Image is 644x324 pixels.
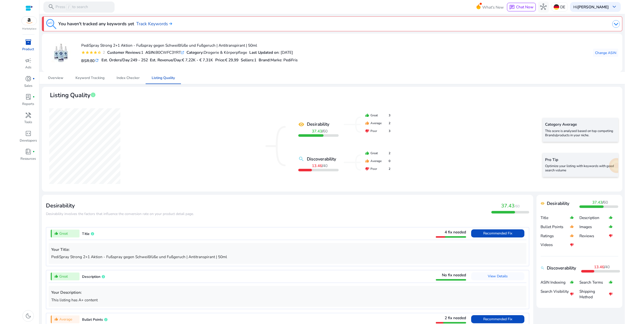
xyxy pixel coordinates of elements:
[24,84,32,89] p: Sales
[136,20,172,27] a: Track Keywords
[471,315,524,323] button: Recommended Fix
[25,313,32,319] span: dark_mode
[85,50,89,55] mat-icon: star
[609,287,613,301] mat-icon: thumb_down_alt
[59,274,68,279] span: Great
[323,128,328,134] span: 60
[225,57,238,63] span: € 29,99
[605,264,610,269] span: 40
[46,19,56,29] img: keyword-tracking.svg
[298,156,304,162] mat-icon: search
[307,121,329,127] b: Desirability
[365,129,369,133] mat-icon: thumb_down
[609,231,613,240] mat-icon: thumb_down_alt
[101,58,148,62] h5: Est. Orders/Day:
[186,49,247,55] div: Drogerie & Körperpflege
[365,121,390,125] div: Average
[501,202,515,209] span: 37.43
[117,76,140,80] span: Index Checker
[81,50,85,55] mat-icon: star
[365,159,390,163] div: Average
[59,317,72,322] span: Average
[81,57,99,63] h5: BSR:
[97,50,101,55] mat-icon: star_half
[25,65,31,70] p: Ads
[249,50,279,55] b: Last Updated on
[365,159,369,163] mat-icon: thumb_up
[25,57,32,64] span: campaign
[540,4,547,10] span: hub
[150,58,213,62] h5: Est. Revenue/Day:
[545,129,616,138] p: This score is analysed based on top competing Brands/products in your niche.
[593,49,618,57] button: Change ASIN
[312,128,322,134] b: 37.43
[82,317,103,322] span: Bullet Points
[82,231,90,236] span: Title
[54,231,58,235] mat-icon: thumb_up_alt
[25,112,32,119] span: handyman
[570,213,574,222] mat-icon: thumb_up_alt
[389,113,390,118] span: 3
[107,49,143,55] div: 1
[365,113,390,118] div: Great
[609,278,613,287] mat-icon: thumb_up_alt
[82,274,100,279] span: Description
[19,129,37,147] a: code_blocksDevelopers
[186,50,204,55] b: Category:
[19,111,37,129] a: handymanTools
[107,50,141,55] b: Customer Reviews:
[25,39,32,45] span: inventory_2
[22,47,34,52] p: Product
[471,272,524,280] button: View Details
[603,200,608,205] span: 60
[307,156,336,162] b: Discoverability
[145,50,155,55] b: ASIN:
[365,167,369,171] mat-icon: thumb_down
[101,49,105,55] div: 2
[570,240,574,249] mat-icon: thumb_down_alt
[389,151,390,155] span: 2
[577,4,609,10] b: [PERSON_NAME]
[19,56,37,74] a: campaignAds
[547,265,576,271] b: Discoverability
[90,92,96,98] span: info
[594,264,610,269] span: /
[445,229,466,235] span: 4 fix needed
[259,58,298,62] h5: :
[541,233,570,239] p: Ratings
[541,224,570,230] p: Bullet Points
[182,57,213,63] span: € 7,22K - € 7,31K
[51,247,524,252] h5: Your Title:
[570,278,574,287] mat-icon: thumb_up_alt
[22,102,34,107] p: Reports
[22,17,37,25] img: amazon.svg
[33,78,35,80] span: fiber_manual_record
[19,74,37,93] a: donut_smallfiber_manual_recordSales
[579,233,609,239] p: Reviews
[51,254,524,260] p: PediSpray Strong 2+1 Aktion - Fußspray gegen Schweißfüße und Fußgeruch | Antitranspirant | 50ml
[445,315,466,320] span: 2 fix needed
[365,129,390,133] div: Poor
[389,129,390,133] span: 3
[488,274,508,279] span: View Details
[611,4,618,10] span: keyboard_arrow_down
[516,4,533,10] span: Chat Now
[579,224,609,230] p: Images
[51,43,70,62] img: 41vBklCOdEL._SS40_.jpg
[54,317,58,321] mat-icon: thumb_up_alt
[51,297,524,303] p: This listing has A+ content
[365,151,390,155] div: Great
[507,3,535,11] button: chatChat Now
[19,93,37,111] a: lab_profilefiber_manual_recordReports
[33,96,35,98] span: fiber_manual_record
[259,57,270,63] span: Brand
[483,317,512,321] span: Recommended Fix
[46,211,194,216] span: Desirability involves the factors that influence the conversion rate on your product detail page.
[579,215,609,221] p: Description
[541,201,545,205] mat-icon: remove_red_eye
[25,75,32,82] span: donut_small
[90,58,95,63] span: 80
[241,58,256,62] h5: Sellers:
[145,49,184,55] div: B0CWFC3YRT
[95,58,99,63] mat-icon: refresh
